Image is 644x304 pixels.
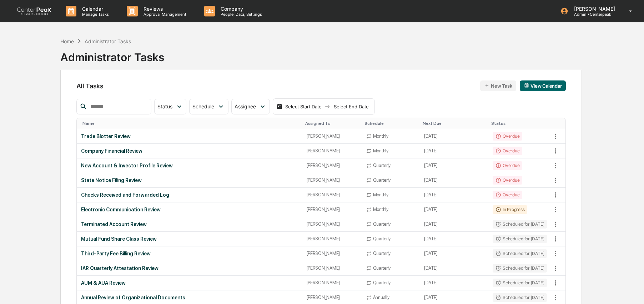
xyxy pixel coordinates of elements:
div: Terminated Account Review [81,221,298,227]
div: [PERSON_NAME] [307,133,357,139]
p: Admin • Centerpeak [568,12,619,17]
div: Quarterly [373,280,391,285]
div: AUM & AUA Review [81,280,298,286]
td: [DATE] [420,232,488,246]
div: Scheduled for [DATE] [493,220,547,229]
div: Select Start Date [284,104,323,109]
div: Trade Blotter Review [81,133,298,139]
td: [DATE] [420,188,488,202]
div: Overdue [493,161,522,170]
div: [PERSON_NAME] [307,295,357,300]
div: Toggle SortBy [364,121,417,126]
div: Select End Date [332,104,371,109]
div: Toggle SortBy [305,121,359,126]
div: Quarterly [373,236,391,241]
div: In Progress [493,205,527,214]
div: Toggle SortBy [82,121,300,126]
button: View Calendar [520,80,566,91]
span: Schedule [192,103,214,109]
div: Overdue [493,147,522,155]
div: Scheduled for [DATE] [493,293,547,302]
div: Monthly [373,192,388,197]
img: logo [17,8,51,15]
p: People, Data, Settings [215,12,266,17]
p: Calendar [76,6,112,12]
div: Quarterly [373,221,391,227]
div: Administrator Tasks [85,38,131,44]
div: Scheduled for [DATE] [493,264,547,273]
button: New Task [480,80,516,91]
p: Manage Tasks [76,12,112,17]
iframe: Open customer support [621,280,640,300]
div: [PERSON_NAME] [307,192,357,197]
td: [DATE] [420,217,488,232]
img: calendar [524,83,529,88]
div: Monthly [373,207,388,212]
div: [PERSON_NAME] [307,163,357,168]
span: Assignee [235,103,256,109]
div: Home [60,38,74,44]
td: [DATE] [420,276,488,290]
div: [PERSON_NAME] [307,251,357,256]
div: Overdue [493,176,522,185]
div: Administrator Tasks [60,45,164,64]
div: Company Financial Review [81,148,298,154]
div: State Notice Filing Review [81,177,298,183]
div: Scheduled for [DATE] [493,235,547,243]
td: [DATE] [420,246,488,261]
div: Toggle SortBy [491,121,548,126]
div: [PERSON_NAME] [307,221,357,227]
p: Reviews [138,6,190,12]
div: [PERSON_NAME] [307,148,357,153]
td: [DATE] [420,202,488,217]
div: Overdue [493,132,522,141]
div: [PERSON_NAME] [307,280,357,285]
div: Quarterly [373,251,391,256]
div: [PERSON_NAME] [307,265,357,271]
div: Toggle SortBy [423,121,485,126]
p: [PERSON_NAME] [568,6,619,12]
span: Status [157,103,172,109]
div: New Account & Investor Profile Review [81,163,298,168]
img: calendar [277,104,282,109]
span: All Tasks [76,82,104,90]
div: Annual Review of Organizational Documents [81,295,298,300]
div: Annually [373,295,389,300]
td: [DATE] [420,173,488,188]
div: Quarterly [373,163,391,168]
p: Company [215,6,266,12]
div: Electronic Communication Review [81,207,298,212]
td: [DATE] [420,144,488,158]
div: [PERSON_NAME] [307,207,357,212]
div: IAR Quarterly Attestation Review [81,265,298,271]
td: [DATE] [420,129,488,144]
p: Approval Management [138,12,190,17]
div: Scheduled for [DATE] [493,249,547,258]
div: Toggle SortBy [551,121,565,126]
div: Scheduled for [DATE] [493,279,547,287]
div: [PERSON_NAME] [307,236,357,241]
td: [DATE] [420,158,488,173]
div: Third-Party Fee Billing Review [81,251,298,256]
div: Overdue [493,191,522,199]
div: Quarterly [373,265,391,271]
div: Monthly [373,133,388,139]
img: arrow right [324,104,330,109]
div: [PERSON_NAME] [307,177,357,183]
td: [DATE] [420,261,488,276]
div: Checks Received and Forwarded Log [81,192,298,198]
div: Quarterly [373,177,391,183]
div: Mutual Fund Share Class Review [81,236,298,242]
div: Monthly [373,148,388,153]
